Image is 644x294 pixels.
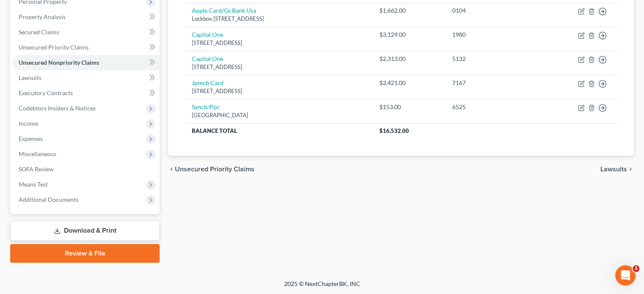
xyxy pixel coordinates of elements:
[452,79,533,87] div: 7167
[19,181,48,188] span: Means Test
[192,103,220,110] a: Syncb/Ppc
[192,87,365,95] div: [STREET_ADDRESS]
[452,6,533,15] div: 0104
[175,166,254,173] span: Unsecured Priority Claims
[192,63,365,71] div: [STREET_ADDRESS]
[19,59,99,66] span: Unsecured Nonpriority Claims
[19,44,88,51] span: Unsecured Priority Claims
[192,55,223,62] a: Capital One
[600,166,627,173] span: Lawsuits
[19,28,59,36] span: Secured Claims
[12,55,160,70] a: Unsecured Nonpriority Claims
[19,13,66,20] span: Property Analysis
[19,196,78,203] span: Additional Documents
[10,244,160,263] a: Review & File
[452,30,533,39] div: 1980
[19,150,56,157] span: Miscellaneous
[19,135,43,142] span: Expenses
[379,6,439,15] div: $1,662.00
[379,127,409,134] span: $16,532.00
[12,70,160,85] a: Lawsuits
[192,111,365,119] div: [GEOGRAPHIC_DATA]
[192,39,365,47] div: [STREET_ADDRESS]
[379,55,439,63] div: $2,313.00
[627,166,634,173] i: chevron_right
[192,31,223,38] a: Capital One
[379,30,439,39] div: $3,129.00
[633,265,639,272] span: 3
[452,55,533,63] div: 5132
[600,166,634,173] button: Lawsuits chevron_right
[379,79,439,87] div: $2,421.00
[615,265,636,286] iframe: Intercom live chat
[12,40,160,55] a: Unsecured Priority Claims
[168,166,254,173] button: chevron_left Unsecured Priority Claims
[192,15,365,23] div: Lockbox [STREET_ADDRESS]
[12,9,160,25] a: Property Analysis
[12,25,160,40] a: Secured Claims
[19,104,96,112] span: Codebtors Insiders & Notices
[12,162,160,177] a: SOFA Review
[379,103,439,111] div: $153.00
[185,123,372,138] th: Balance Total
[168,166,175,173] i: chevron_left
[19,74,41,81] span: Lawsuits
[192,7,256,14] a: Apple Card/Gs Bank Usa
[10,221,160,241] a: Download & Print
[19,120,38,127] span: Income
[452,103,533,111] div: 6525
[12,85,160,101] a: Executory Contracts
[19,165,54,173] span: SOFA Review
[192,79,224,86] a: Jpmcb Card
[19,89,73,96] span: Executory Contracts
